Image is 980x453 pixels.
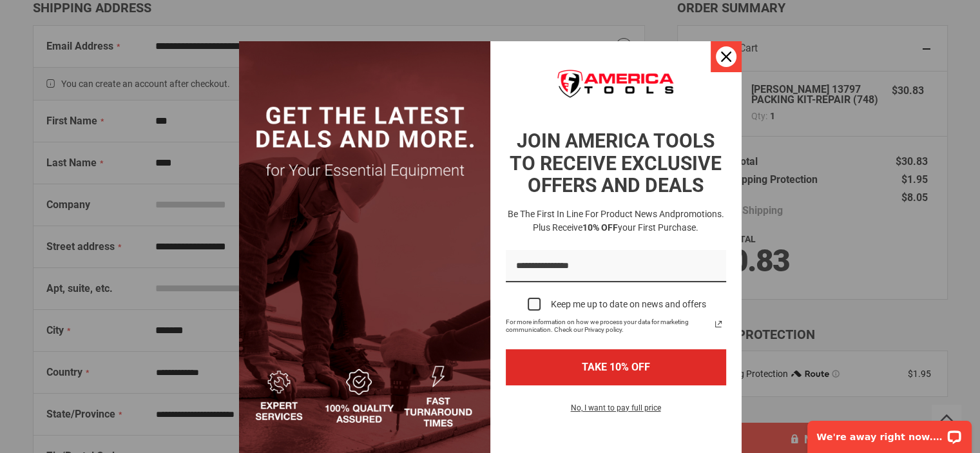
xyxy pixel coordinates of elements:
[506,349,726,385] button: TAKE 10% OFF
[506,250,726,283] input: Email field
[510,130,722,197] strong: JOIN AMERICA TOOLS TO RECEIVE EXCLUSIVE OFFERS AND DEALS
[711,316,726,332] svg: link icon
[551,299,706,310] div: Keep me up to date on news and offers
[561,401,671,423] button: No, I want to pay full price
[711,316,726,332] a: Read our Privacy Policy
[799,412,980,453] iframe: LiveChat chat widget
[506,318,711,334] span: For more information on how we process your data for marketing communication. Check our Privacy p...
[711,41,742,72] button: Close
[533,209,724,233] span: promotions. Plus receive your first purchase.
[503,207,729,235] h3: Be the first in line for product news and
[721,52,731,62] svg: close icon
[582,222,618,233] strong: 10% OFF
